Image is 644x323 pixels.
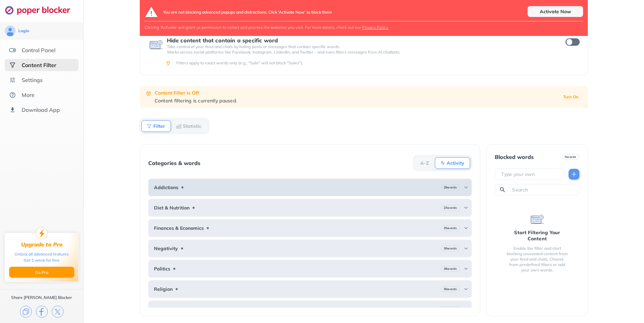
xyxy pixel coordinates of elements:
b: Negativity [154,246,178,251]
b: Sports & Exercise [154,307,194,312]
b: Politics [154,266,170,271]
button: Go Pro [9,267,74,278]
b: 27 words [444,307,457,312]
div: Settings [22,77,43,83]
input: Search [511,186,576,193]
a: Privacy Policy. [362,25,388,30]
div: Download App [22,106,60,113]
div: Share [PERSON_NAME] Blocker [11,295,72,300]
img: features.svg [9,47,16,54]
div: Login [18,28,29,34]
div: More [22,92,35,98]
p: Works across social platforms like Facebook, Instagram, LinkedIn, and Twitter – and even filters ... [167,49,554,55]
b: Religion [154,286,173,292]
img: copy.svg [20,306,32,318]
b: 0 words [565,155,576,159]
div: Categories & words [148,160,200,166]
b: 26 words [444,266,457,271]
b: 30 words [444,246,457,251]
img: logo [145,6,158,18]
img: logo-webpage.svg [5,5,77,15]
b: 25 words [444,226,457,230]
b: 29 words [444,185,457,190]
b: Filter [153,124,165,128]
img: upgrade-to-pro.svg [36,227,48,239]
b: 30 words [444,287,457,291]
div: Blocked words [495,154,534,160]
p: Take control of your feed and chats by hiding posts or messages that contain specific words. [167,44,554,49]
b: Finances & Economics [154,225,204,231]
div: Start Filtering Your Content [506,229,569,242]
b: A-Z [420,161,429,165]
div: Upgrade to Pro [21,241,63,248]
div: Filters apply to exact words only (e.g., "Sale" will not block "Sales"). [176,60,579,66]
div: Activate Now [528,6,583,17]
img: download-app.svg [9,106,16,113]
div: Enable the filter and start blocking unwanted content from your feed and chats. Choose from prede... [506,246,569,273]
img: Filter [147,123,152,129]
div: Hide content that contain a specific word [167,37,554,43]
div: You are not blocking advanced popups and distractions. Click ‘Activate Now’ to block them [163,6,332,18]
img: Statistic [176,123,181,129]
b: Statistic [183,124,201,128]
img: avatar.svg [5,25,16,36]
b: Turn On [563,95,579,99]
b: Addictions [154,185,178,190]
img: Activity [440,160,445,166]
div: Get 1 week for free [24,257,60,263]
div: Control Panel [22,47,55,54]
img: social-selected.svg [9,62,16,68]
b: Content Filter is Off [155,90,199,96]
b: 23 words [444,205,457,210]
b: Activity [447,161,464,165]
div: Content filtering is currently paused. [155,98,555,104]
div: Content Filter [22,62,56,68]
input: Type your own [501,171,563,178]
img: facebook.svg [36,306,48,318]
img: x.svg [52,306,64,318]
img: about.svg [9,92,16,98]
div: Clicking ‘Activate’ will grant us permission to collect and process the websites you visit. For m... [145,25,583,30]
b: Diet & Nutrition [154,205,190,210]
img: settings.svg [9,77,16,83]
div: Unlock all advanced features [15,251,69,257]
